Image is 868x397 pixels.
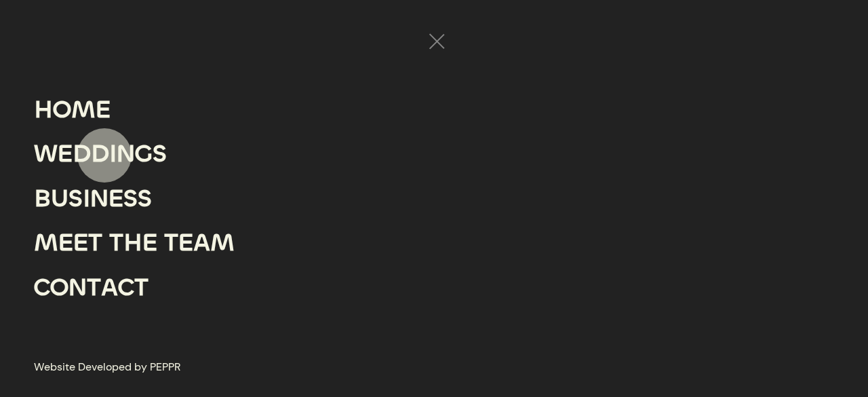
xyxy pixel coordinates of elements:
[138,176,152,221] div: S
[87,265,101,310] div: T
[134,265,149,310] div: T
[123,176,138,221] div: S
[34,88,53,132] div: H
[51,176,68,221] div: U
[50,265,68,310] div: O
[83,176,90,221] div: I
[34,176,152,221] a: BUSINESS
[101,265,118,310] div: A
[73,221,88,265] div: E
[34,132,58,176] div: W
[135,132,153,176] div: G
[34,358,180,377] a: Website Developed by PEPPR
[109,132,117,176] div: I
[210,221,235,265] div: M
[153,132,167,176] div: S
[178,221,193,265] div: E
[34,132,167,176] a: WEDDINGS
[34,88,111,132] a: HOME
[34,221,58,265] div: M
[71,88,96,132] div: M
[109,221,123,265] div: T
[96,88,111,132] div: E
[117,132,135,176] div: N
[193,221,210,265] div: A
[68,265,87,310] div: N
[53,88,71,132] div: O
[164,221,178,265] div: T
[123,221,142,265] div: H
[34,221,235,265] a: MEET THE TEAM
[142,221,157,265] div: E
[34,176,51,221] div: B
[68,176,83,221] div: S
[58,221,73,265] div: E
[73,132,91,176] div: D
[118,265,134,310] div: C
[88,221,102,265] div: T
[90,176,108,221] div: N
[58,132,73,176] div: E
[91,132,109,176] div: D
[34,265,50,310] div: C
[34,265,149,310] a: CONTACT
[108,176,123,221] div: E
